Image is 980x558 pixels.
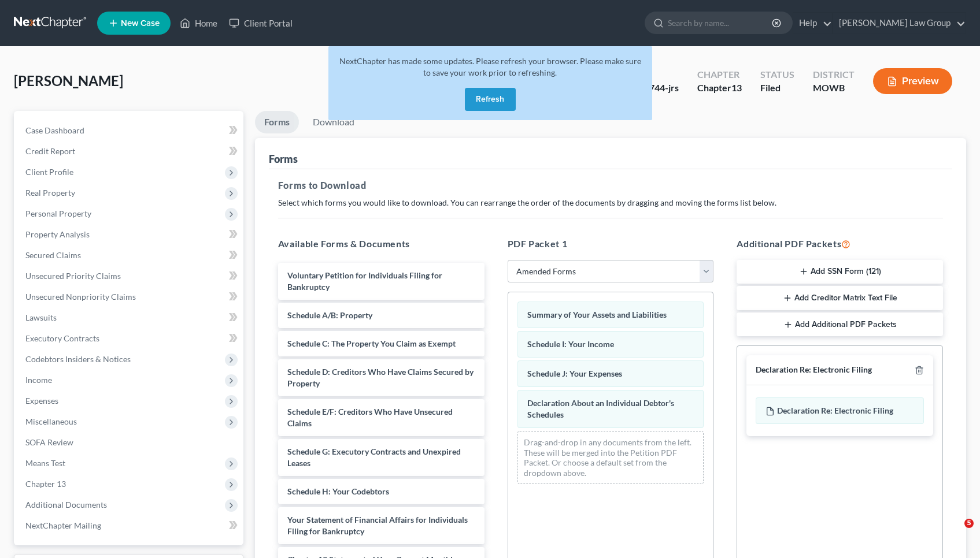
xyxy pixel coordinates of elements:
[25,250,81,260] span: Secured Claims
[16,328,243,349] a: Executory Contracts
[964,519,974,528] span: 5
[517,431,704,484] div: Drag-and-drop in any documents from the left. These will be merged into the Petition PDF Packet. ...
[25,437,73,447] span: SOFA Review
[873,68,952,94] button: Preview
[737,260,943,284] button: Add SSN Form (121)
[255,111,299,133] a: Forms
[25,479,66,489] span: Chapter 13
[287,407,453,428] span: Schedule E/F: Creditors Who Have Unsecured Claims
[25,520,101,530] span: NextChapter Mailing
[287,367,474,388] span: Schedule D: Creditors Who Have Claims Secured by Property
[278,178,943,192] h5: Forms to Download
[25,209,91,218] span: Personal Property
[25,396,58,406] span: Expenses
[625,81,679,95] div: 25-20744-jrs
[25,188,75,198] span: Real Property
[14,72,123,89] span: [PERSON_NAME]
[25,271,121,281] span: Unsecured Priority Claims
[833,13,966,34] a: [PERSON_NAME] Law Group
[16,224,243,245] a: Property Analysis
[25,458,65,468] span: Means Test
[223,13,298,34] a: Client Portal
[668,12,774,34] input: Search by name...
[287,338,456,348] span: Schedule C: The Property You Claim as Exempt
[527,398,674,419] span: Declaration About an Individual Debtor's Schedules
[25,333,99,343] span: Executory Contracts
[16,287,243,307] a: Unsecured Nonpriority Claims
[527,339,614,349] span: Schedule I: Your Income
[813,68,855,81] div: District
[737,286,943,310] button: Add Creditor Matrix Text File
[731,82,742,93] span: 13
[287,270,442,292] span: Voluntary Petition for Individuals Filing for Bankruptcy
[287,310,372,320] span: Schedule A/B: Property
[287,447,461,468] span: Schedule G: Executory Contracts and Unexpired Leases
[25,229,90,239] span: Property Analysis
[25,167,73,177] span: Client Profile
[16,245,243,266] a: Secured Claims
[278,237,485,251] h5: Available Forms & Documents
[465,88,516,111] button: Refresh
[287,486,389,496] span: Schedule H: Your Codebtors
[25,354,131,364] span: Codebtors Insiders & Notices
[737,237,943,251] h5: Additional PDF Packets
[25,146,75,156] span: Credit Report
[339,56,641,77] span: NextChapter has made some updates. Please refresh your browser. Please make sure to save your wor...
[625,68,679,81] div: Case
[16,432,243,453] a: SOFA Review
[16,307,243,328] a: Lawsuits
[16,266,243,287] a: Unsecured Priority Claims
[25,125,84,135] span: Case Dashboard
[287,515,468,536] span: Your Statement of Financial Affairs for Individuals Filing for Bankruptcy
[16,120,243,141] a: Case Dashboard
[16,515,243,536] a: NextChapter Mailing
[25,500,107,509] span: Additional Documents
[697,81,742,95] div: Chapter
[25,292,136,302] span: Unsecured Nonpriority Claims
[121,19,160,28] span: New Case
[813,81,855,95] div: MOWB
[25,416,77,426] span: Miscellaneous
[793,13,832,34] a: Help
[737,313,943,337] button: Add Additional PDF Packets
[278,197,943,209] p: Select which forms you would like to download. You can rearrange the order of the documents by dr...
[527,369,622,378] span: Schedule J: Your Expenses
[269,152,298,166] div: Forms
[697,68,742,81] div: Chapter
[527,310,667,319] span: Summary of Your Assets and Liabilities
[174,13,223,34] a: Home
[760,68,794,81] div: Status
[777,406,893,415] span: Declaration Re: Electronic Filing
[508,237,714,251] h5: PDF Packet 1
[941,519,968,546] iframe: Intercom live chat
[25,375,52,385] span: Income
[756,364,872,375] div: Declaration Re: Electronic Filing
[16,141,243,162] a: Credit Report
[25,313,57,322] span: Lawsuits
[760,81,794,95] div: Filed
[304,111,364,133] a: Download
